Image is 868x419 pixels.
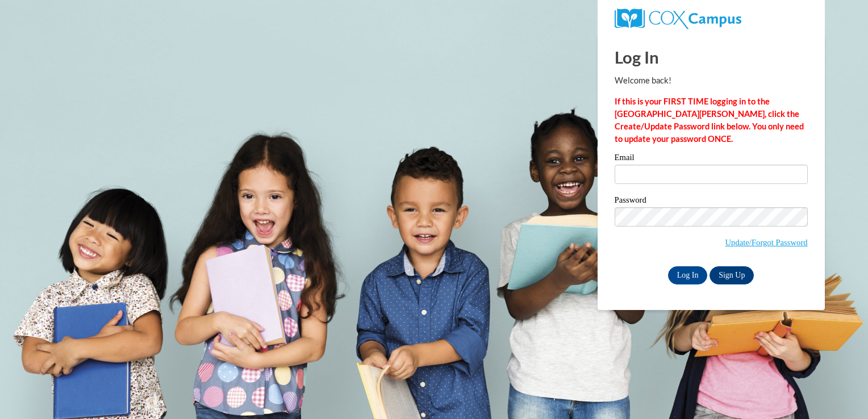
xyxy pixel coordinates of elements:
a: Update/Forgot Password [725,238,808,247]
p: Welcome back! [615,74,808,87]
label: Email [615,153,808,165]
strong: If this is your FIRST TIME logging in to the [GEOGRAPHIC_DATA][PERSON_NAME], click the Create/Upd... [615,97,804,144]
img: COX Campus [615,9,741,29]
h1: Log In [615,45,808,69]
a: COX Campus [615,13,741,23]
a: Sign Up [710,266,754,284]
input: Log In [668,266,708,284]
label: Password [615,196,808,207]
